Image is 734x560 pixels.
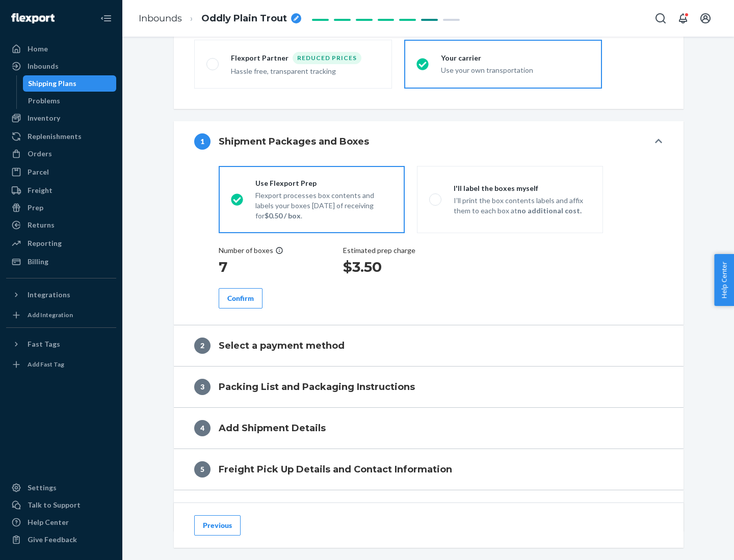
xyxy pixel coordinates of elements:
a: Inventory [6,110,116,126]
div: Billing [28,257,48,267]
div: Add Integration [28,311,73,319]
a: Help Center [6,514,116,530]
div: Talk to Support [28,500,81,510]
p: Estimated prep charge [343,245,415,256]
strong: no additional cost. [517,206,582,215]
div: Add Fast Tag [28,360,64,369]
a: Problems [23,93,117,109]
button: Close Navigation [96,8,116,29]
div: Hassle free, transparent tracking [231,66,380,76]
a: Orders [6,146,116,162]
div: Problems [28,96,60,106]
div: Shipping Plans [28,78,76,89]
div: Replenishments [28,131,82,142]
div: Fast Tags [28,339,60,349]
div: Give Feedback [28,535,77,545]
a: Freight [6,182,116,199]
a: Reporting [6,235,116,251]
a: Home [6,41,116,57]
p: I’ll print the box contents labels and affix them to each box at [454,195,591,216]
button: Help Center [714,254,734,306]
a: Talk to Support [6,497,116,513]
p: Flexport processes box contents and labels your boxes [DATE] of receiving for . [255,190,392,221]
div: Prep [28,203,43,213]
a: Add Fast Tag [6,356,116,373]
div: Parcel [28,167,49,177]
div: Your carrier [441,53,590,63]
a: Parcel [6,164,116,180]
h4: Shipment Packages and Boxes [219,135,369,148]
div: Flexport Partner [231,53,293,63]
span: Oddly Plain Trout [201,12,287,25]
img: Flexport logo [11,13,55,23]
div: 3 [194,379,211,395]
button: Open notifications [673,8,693,29]
h4: Freight Pick Up Details and Contact Information [219,463,452,476]
a: Shipping Plans [23,75,117,92]
div: Inbounds [28,61,59,71]
div: Integrations [28,290,70,300]
div: 1 [194,133,211,150]
button: 6Review and Confirm Shipment [174,490,684,531]
div: 2 [194,338,211,354]
button: 3Packing List and Packaging Instructions [174,367,684,407]
div: Freight [28,185,53,195]
div: 4 [194,420,211,436]
div: Number of boxes [219,245,283,256]
div: 5 [194,461,211,478]
button: Previous [194,515,241,536]
div: Inventory [28,113,60,123]
div: I'll label the boxes myself [454,183,591,193]
button: Open Search Box [650,8,671,29]
a: Prep [6,200,116,216]
div: Use your own transportation [441,65,590,75]
strong: $0.50 / box [265,211,301,220]
button: Give Feedback [6,531,116,548]
a: Settings [6,480,116,496]
a: Replenishments [6,128,116,145]
button: Fast Tags [6,336,116,352]
button: 4Add Shipment Details [174,408,684,449]
button: Integrations [6,287,116,303]
a: Inbounds [139,13,182,24]
ol: breadcrumbs [130,4,309,34]
div: Help Center [28,517,69,527]
a: Inbounds [6,58,116,74]
button: Confirm [219,288,263,309]
h4: Packing List and Packaging Instructions [219,380,415,394]
div: Reporting [28,238,62,248]
div: Home [28,44,48,54]
a: Add Integration [6,307,116,323]
button: 1Shipment Packages and Boxes [174,121,684,162]
div: Orders [28,149,52,159]
div: Returns [28,220,55,230]
h1: $3.50 [343,258,415,276]
div: Confirm [227,293,254,303]
h1: 7 [219,258,283,276]
h4: Select a payment method [219,339,345,352]
button: 5Freight Pick Up Details and Contact Information [174,449,684,490]
div: Reduced prices [293,52,361,64]
button: 2Select a payment method [174,325,684,366]
div: Use Flexport Prep [255,178,392,188]
h4: Add Shipment Details [219,422,326,435]
a: Returns [6,217,116,233]
button: Open account menu [695,8,716,29]
div: Settings [28,483,57,493]
a: Billing [6,254,116,270]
